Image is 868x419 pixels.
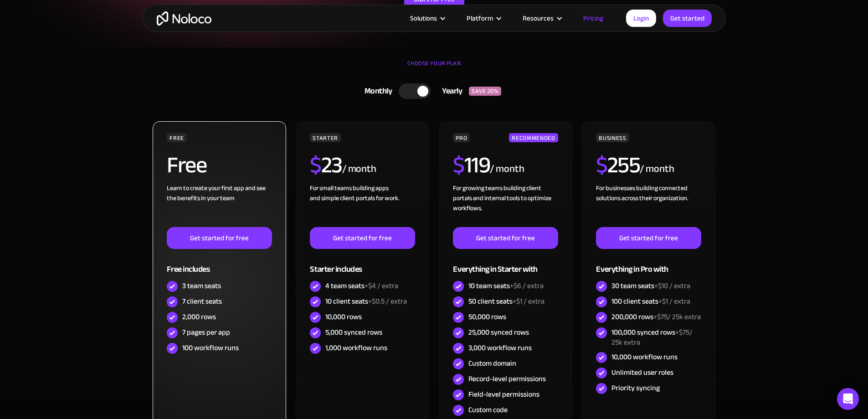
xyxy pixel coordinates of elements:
[342,162,376,176] div: / month
[182,327,230,337] div: 7 pages per app
[653,310,701,324] span: +$75/ 25k extra
[611,296,690,306] div: 100 client seats
[167,249,272,279] div: Free includes
[509,133,558,142] div: RECOMMENDED
[182,296,222,306] div: 7 client seats
[399,12,455,24] div: Solutions
[837,388,859,410] div: Open Intercom Messenger
[325,327,382,337] div: 5,000 synced rows
[310,133,340,142] div: STARTER
[596,249,701,279] div: Everything in Pro with
[310,227,415,249] a: Get started for free
[468,327,529,337] div: 25,000 synced rows
[453,144,464,186] span: $
[611,326,693,349] span: +$75/ 25k extra
[468,374,546,384] div: Record-level permissions
[611,281,690,291] div: 30 team seats
[658,295,690,308] span: +$1 / extra
[611,383,660,393] div: Priority syncing
[167,183,272,227] div: Learn to create your first app and see the benefits in your team ‍
[654,279,690,293] span: +$10 / extra
[468,358,516,368] div: Custom domain
[453,154,490,176] h2: 119
[365,279,398,293] span: +$4 / extra
[353,84,399,98] div: Monthly
[410,12,437,24] div: Solutions
[468,281,544,291] div: 10 team seats
[468,389,539,399] div: Field-level permissions
[182,312,216,322] div: 2,000 rows
[310,154,342,176] h2: 23
[611,352,678,362] div: 10,000 workflow runs
[510,279,544,293] span: +$6 / extra
[467,12,493,24] div: Platform
[596,144,607,186] span: $
[596,227,701,249] a: Get started for free
[468,312,506,322] div: 50,000 rows
[453,249,558,279] div: Everything in Starter with
[596,154,640,176] h2: 255
[468,405,508,415] div: Custom code
[157,11,211,26] a: home
[310,183,415,227] div: For small teams building apps and simple client portals for work. ‍
[523,12,554,24] div: Resources
[325,343,387,353] div: 1,000 workflow runs
[626,10,656,27] a: Login
[431,84,469,98] div: Yearly
[572,12,615,24] a: Pricing
[167,133,187,142] div: FREE
[453,183,558,227] div: For growing teams building client portals and internal tools to optimize workflows.
[310,249,415,279] div: Starter includes
[468,343,532,353] div: 3,000 workflow runs
[596,183,701,227] div: For businesses building connected solutions across their organization. ‍
[596,133,629,142] div: BUSINESS
[611,312,701,322] div: 200,000 rows
[611,367,673,378] div: Unlimited user roles
[182,343,239,353] div: 100 workflow runs
[663,10,712,27] a: Get started
[325,312,362,322] div: 10,000 rows
[513,295,544,308] span: +$1 / extra
[640,162,674,176] div: / month
[152,57,717,79] div: CHOOSE YOUR PLAN
[453,133,470,142] div: PRO
[325,296,407,306] div: 10 client seats
[167,227,272,249] a: Get started for free
[469,87,501,96] div: SAVE 20%
[468,296,544,306] div: 50 client seats
[611,327,701,347] div: 100,000 synced rows
[325,281,398,291] div: 4 team seats
[310,144,321,186] span: $
[455,12,511,24] div: Platform
[167,154,206,176] h2: Free
[511,12,572,24] div: Resources
[453,227,558,249] a: Get started for free
[368,295,407,308] span: +$0.5 / extra
[182,281,221,291] div: 3 team seats
[490,162,524,176] div: / month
